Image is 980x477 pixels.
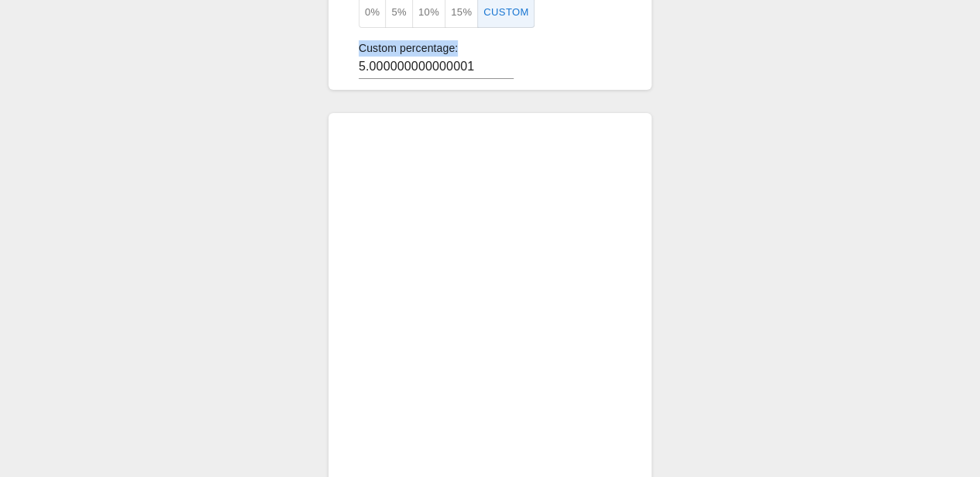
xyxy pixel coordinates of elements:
p: Custom percentage: [359,40,621,57]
